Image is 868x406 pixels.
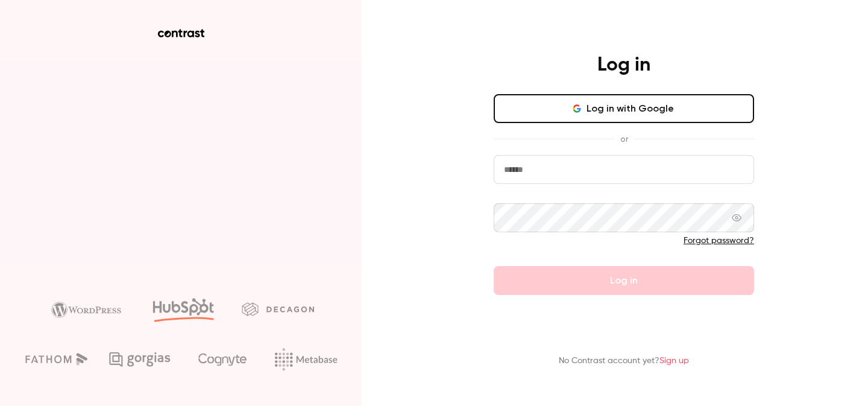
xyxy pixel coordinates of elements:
span: or [614,133,634,145]
a: Sign up [659,357,689,365]
p: No Contrast account yet? [559,355,689,367]
h4: Log in [597,53,650,77]
button: Log in with Google [494,94,754,123]
img: decagon [242,302,314,316]
a: Forgot password? [684,236,754,245]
